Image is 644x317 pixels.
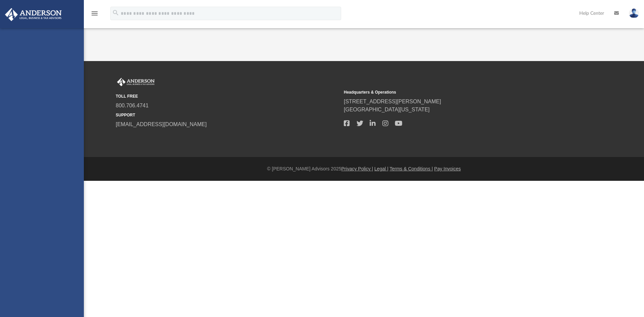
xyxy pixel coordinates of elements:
a: Terms & Conditions | [390,166,433,171]
a: [STREET_ADDRESS][PERSON_NAME] [344,99,441,104]
a: Pay Invoices [434,166,461,171]
a: [GEOGRAPHIC_DATA][US_STATE] [344,107,430,112]
small: Headquarters & Operations [344,89,567,95]
div: © [PERSON_NAME] Advisors 2025 [84,165,644,172]
i: search [112,9,119,16]
a: 800.706.4741 [116,103,149,108]
a: [EMAIL_ADDRESS][DOMAIN_NAME] [116,121,207,127]
img: User Pic [629,8,639,18]
small: SUPPORT [116,112,339,118]
i: menu [91,9,99,17]
a: Legal | [374,166,388,171]
a: menu [91,13,99,17]
img: Anderson Advisors Platinum Portal [3,8,64,21]
small: TOLL FREE [116,93,339,99]
img: Anderson Advisors Platinum Portal [116,78,156,87]
a: Privacy Policy | [341,166,373,171]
